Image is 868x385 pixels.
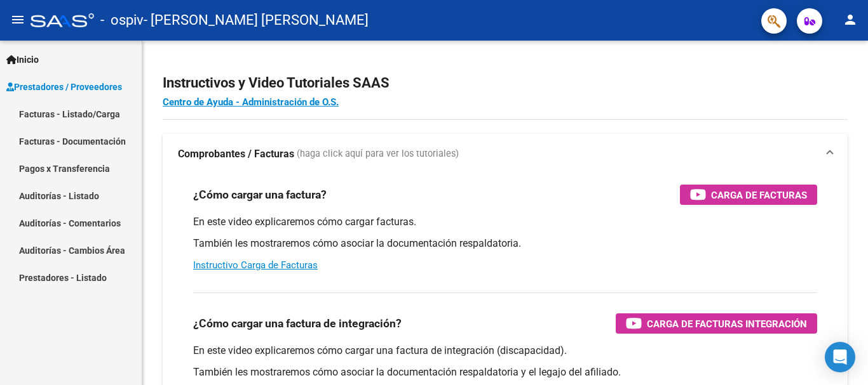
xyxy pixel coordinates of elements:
[193,365,817,379] p: También les mostraremos cómo asociar la documentación respaldatoria y el legajo del afiliado.
[297,147,459,161] span: (haga click aquí para ver los tutoriales)
[193,315,402,332] h3: ¿Cómo cargar una factura de integración?
[843,12,858,27] mat-icon: person
[10,12,25,27] mat-icon: menu
[6,53,39,67] span: Inicio
[163,71,848,95] h2: Instructivos y Video Tutoriales SAAS
[163,134,848,174] mat-expansion-panel-header: Comprobantes / Facturas (haga click aquí para ver los tutoriales)
[178,147,294,161] strong: Comprobantes / Facturas
[825,342,855,372] div: Open Intercom Messenger
[647,316,807,332] span: Carga de Facturas Integración
[100,6,144,34] span: - ospiv
[144,6,369,34] span: - [PERSON_NAME] [PERSON_NAME]
[616,313,817,334] button: Carga de Facturas Integración
[193,237,817,251] p: También les mostraremos cómo asociar la documentación respaldatoria.
[193,215,817,229] p: En este video explicaremos cómo cargar facturas.
[6,80,122,94] span: Prestadores / Proveedores
[680,185,817,205] button: Carga de Facturas
[711,187,807,203] span: Carga de Facturas
[193,344,817,358] p: En este video explicaremos cómo cargar una factura de integración (discapacidad).
[193,259,318,271] a: Instructivo Carga de Facturas
[193,186,327,204] h3: ¿Cómo cargar una factura?
[163,96,339,108] a: Centro de Ayuda - Administración de O.S.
